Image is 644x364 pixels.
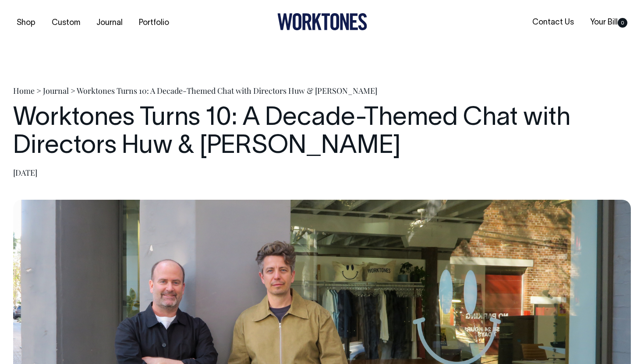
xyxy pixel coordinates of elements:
[48,16,84,30] a: Custom
[13,167,37,178] time: [DATE]
[13,85,35,96] a: Home
[529,15,577,30] a: Contact Us
[36,85,41,96] span: >
[13,16,39,30] a: Shop
[43,85,69,96] a: Journal
[618,18,627,28] span: 0
[135,16,173,30] a: Portfolio
[71,85,75,96] span: >
[587,15,631,30] a: Your Bill0
[93,16,126,30] a: Journal
[77,85,377,96] span: Worktones Turns 10: A Decade-Themed Chat with Directors Huw & [PERSON_NAME]
[13,105,631,161] h1: Worktones Turns 10: A Decade-Themed Chat with Directors Huw & [PERSON_NAME]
